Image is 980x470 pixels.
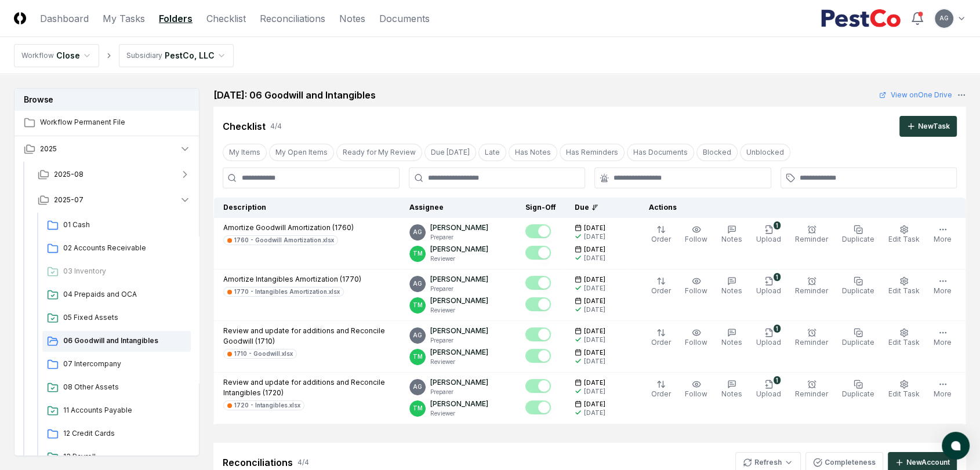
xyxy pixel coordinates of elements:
[649,377,673,402] button: Order
[918,121,950,132] div: New Task
[886,377,922,402] button: Edit Task
[774,325,781,333] div: 1
[430,388,488,396] p: Preparer
[63,451,186,462] span: 13 Payroll
[430,296,488,306] p: [PERSON_NAME]
[63,220,186,230] span: 01 Cash
[899,116,957,137] button: NewTask
[584,224,605,232] span: [DATE]
[63,428,186,439] span: 12 Credit Cards
[575,202,621,213] div: Due
[719,377,745,402] button: Notes
[754,223,783,247] button: 1Upload
[478,144,506,161] button: Late
[223,400,304,410] a: 1720 - Intangibles.xlsx
[842,338,874,347] span: Duplicate
[584,284,605,293] div: [DATE]
[525,297,551,311] button: Mark complete
[584,336,605,344] div: [DATE]
[63,243,186,253] span: 02 Accounts Receivable
[270,121,282,132] div: 4 / 4
[430,377,488,388] p: [PERSON_NAME]
[223,274,361,285] p: Amortize Intangibles Amortization (1770)
[886,223,922,247] button: Edit Task
[888,286,920,295] span: Edit Task
[103,12,145,25] a: My Tasks
[584,348,605,357] span: [DATE]
[260,12,325,25] a: Reconciliations
[721,338,742,347] span: Notes
[584,297,605,305] span: [DATE]
[719,223,745,247] button: Notes
[430,326,488,336] p: [PERSON_NAME]
[842,286,874,295] span: Duplicate
[649,274,673,298] button: Order
[756,235,781,243] span: Upload
[793,326,830,350] button: Reminder
[400,198,516,218] th: Assignee
[54,169,84,180] span: 2025-08
[685,338,707,347] span: Follow
[63,382,186,392] span: 08 Other Assets
[430,244,488,254] p: [PERSON_NAME]
[525,379,551,393] button: Mark complete
[14,136,200,162] button: 2025
[931,377,954,402] button: More
[774,221,781,229] div: 1
[424,144,476,161] button: Due Today
[40,12,89,25] a: Dashboard
[223,119,266,133] div: Checklist
[840,377,877,402] button: Duplicate
[584,400,605,409] span: [DATE]
[651,338,671,347] span: Order
[931,274,954,298] button: More
[821,9,901,28] img: PestCo logo
[756,338,781,347] span: Upload
[840,326,877,350] button: Duplicate
[42,447,191,468] a: 13 Payroll
[886,326,922,350] button: Edit Task
[14,44,234,67] nav: breadcrumb
[931,326,954,350] button: More
[14,89,199,110] h3: Browse
[14,110,200,136] a: Workflow Permanent File
[40,144,57,154] span: 2025
[842,235,874,243] span: Duplicate
[584,357,605,366] div: [DATE]
[685,286,707,295] span: Follow
[525,400,551,414] button: Mark complete
[430,399,488,409] p: [PERSON_NAME]
[339,12,365,25] a: Notes
[584,245,605,254] span: [DATE]
[793,274,830,298] button: Reminder
[795,389,828,398] span: Reminder
[719,326,745,350] button: Notes
[430,223,488,233] p: [PERSON_NAME]
[40,117,191,127] span: Workflow Permanent File
[756,389,781,398] span: Upload
[525,276,551,290] button: Mark complete
[795,338,828,347] span: Reminder
[886,274,922,298] button: Edit Task
[413,382,422,391] span: AG
[14,12,26,24] img: Logo
[651,389,671,398] span: Order
[28,162,200,187] button: 2025-08
[683,223,710,247] button: Follow
[430,306,488,315] p: Reviewer
[685,235,707,243] span: Follow
[683,274,710,298] button: Follow
[63,336,186,346] span: 06 Goodwill and Intangibles
[234,401,300,410] div: 1720 - Intangibles.xlsx
[42,261,191,282] a: 03 Inventory
[721,389,742,398] span: Notes
[754,274,783,298] button: 1Upload
[754,377,783,402] button: 1Upload
[63,359,186,369] span: 07 Intercompany
[525,224,551,238] button: Mark complete
[525,349,551,363] button: Mark complete
[223,377,391,398] p: Review and update for additions and Reconcile Intangibles (1720)
[42,400,191,421] a: 11 Accounts Payable
[21,50,54,61] div: Workflow
[888,389,920,398] span: Edit Task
